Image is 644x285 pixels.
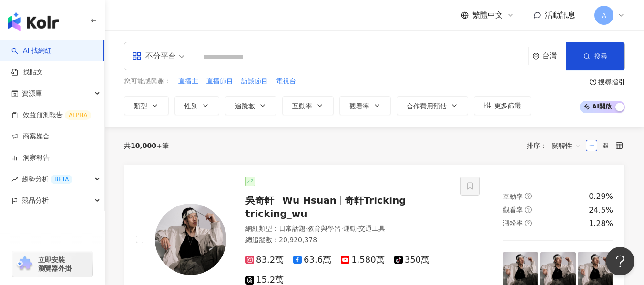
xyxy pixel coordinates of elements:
[339,96,391,115] button: 觀看率
[598,78,625,86] div: 搜尋指引
[590,79,596,85] span: question-circle
[343,225,357,232] span: 運動
[545,10,575,20] span: 活動訊息
[22,83,42,104] span: 資源庫
[282,96,334,115] button: 互動率
[51,175,72,184] div: BETA
[15,256,34,272] img: chrome extension
[552,138,581,153] span: 關聯性
[38,256,72,273] span: 立即安裝 瀏覽器外掛
[407,102,447,110] span: 合作費用預估
[11,110,91,120] a: 效益預測報告ALPHA
[566,42,624,70] button: 搜尋
[206,77,233,86] span: 直播節目
[11,176,18,183] span: rise
[22,168,72,190] span: 趨勢分析
[131,142,162,149] span: 10,000+
[606,247,634,275] iframe: Help Scout Beacon - Open
[11,132,50,141] a: 商案媒合
[245,195,274,206] span: 吳奇軒
[602,10,606,20] span: A
[225,96,276,115] button: 追蹤數
[12,251,92,277] a: chrome extension立即安裝 瀏覽器外掛
[394,255,429,265] span: 350萬
[22,190,49,211] span: 競品分析
[279,225,306,232] span: 日常話題
[341,255,385,265] span: 1,580萬
[358,225,385,232] span: 交通工具
[589,218,613,229] div: 1.28%
[503,193,523,200] span: 互動率
[357,225,358,232] span: ·
[235,102,255,110] span: 追蹤數
[594,52,607,60] span: 搜尋
[11,153,50,163] a: 洞察報告
[245,208,307,219] span: tricking_wu
[124,142,169,149] div: 共 筆
[472,10,503,20] span: 繁體中文
[525,220,532,226] span: question-circle
[11,46,51,56] a: searchAI 找網紅
[397,96,468,115] button: 合作費用預估
[124,96,169,115] button: 類型
[241,76,268,87] button: 訪談節目
[307,225,341,232] span: 教育與學習
[542,52,566,60] div: 台灣
[245,275,284,285] span: 15.2萬
[589,205,613,216] div: 24.5%
[11,68,43,77] a: 找貼文
[293,255,331,265] span: 63.6萬
[174,96,219,115] button: 性別
[503,206,523,214] span: 觀看率
[276,77,296,86] span: 電視台
[525,193,532,199] span: question-circle
[8,12,59,31] img: logo
[155,204,226,275] img: KOL Avatar
[276,76,296,87] button: 電視台
[345,195,406,206] span: 奇軒Tricking
[124,77,171,86] span: 您可能感興趣：
[532,53,540,60] span: environment
[178,76,199,87] button: 直播主
[494,102,521,109] span: 更多篩選
[503,219,523,227] span: 漲粉率
[241,77,268,86] span: 訪談節目
[178,77,198,86] span: 直播主
[134,102,147,110] span: 類型
[282,195,337,206] span: Wu Hsuan
[292,102,312,110] span: 互動率
[132,49,176,64] div: 不分平台
[245,255,284,265] span: 83.2萬
[474,96,531,115] button: 更多篩選
[184,102,198,110] span: 性別
[525,206,532,213] span: question-circle
[349,102,369,110] span: 觀看率
[245,224,449,234] div: 網紅類型 ：
[132,51,142,61] span: appstore
[589,191,613,202] div: 0.29%
[527,138,586,153] div: 排序：
[341,225,343,232] span: ·
[245,236,449,245] div: 總追蹤數 ： 20,920,378
[206,76,234,87] button: 直播節目
[306,225,307,232] span: ·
